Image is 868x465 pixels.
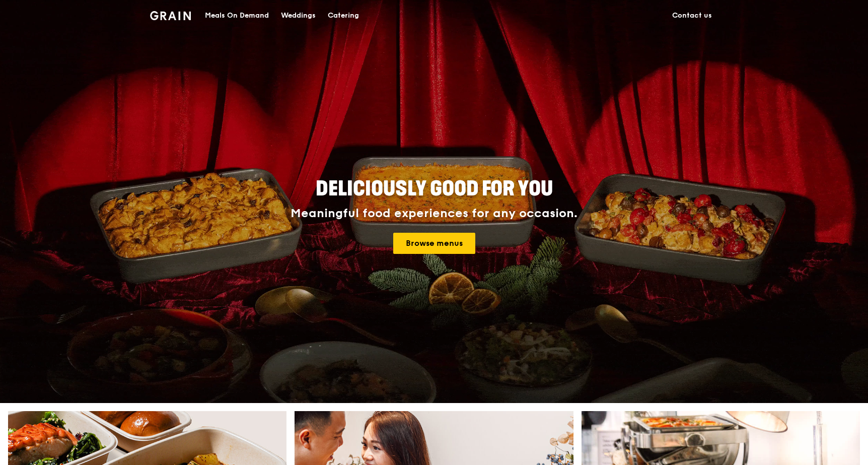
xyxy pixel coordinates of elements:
a: Catering [322,1,365,31]
span: Deliciously good for you [316,177,553,201]
a: Weddings [275,1,322,31]
div: Weddings [281,1,316,31]
img: Grain [150,11,191,20]
a: Browse menus [393,233,475,254]
div: Catering [328,1,359,31]
a: Contact us [666,1,718,31]
div: Meals On Demand [205,1,269,31]
div: Meaningful food experiences for any occasion. [253,207,615,221]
